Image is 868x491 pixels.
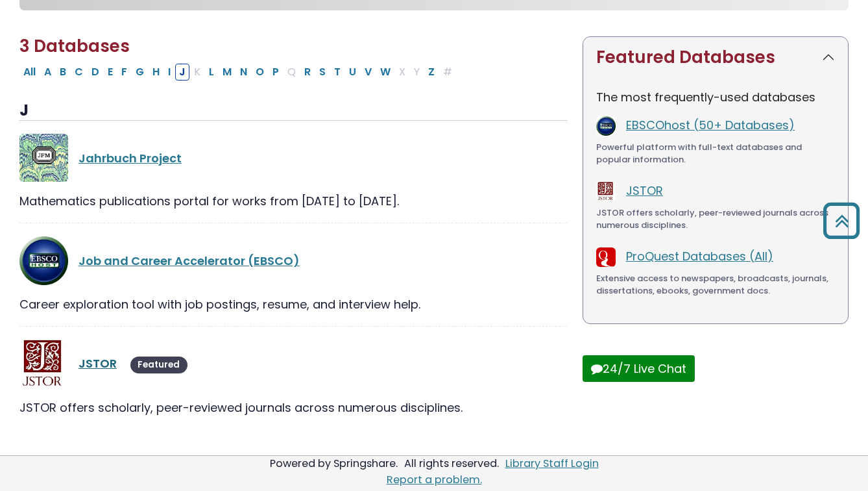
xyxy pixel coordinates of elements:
button: Filter Results U [345,64,360,81]
span: Featured [130,357,187,373]
p: The most frequently-used databases [596,88,835,106]
button: Filter Results O [252,64,268,81]
a: Job and Career Accelerator (EBSCO) [78,253,300,269]
div: JSTOR offers scholarly, peer-reviewed journals across numerous disciplines. [19,399,567,416]
button: Filter Results B [56,64,70,81]
button: Filter Results J [175,64,189,81]
button: Filter Results E [104,64,117,81]
a: ProQuest Databases (All) [626,248,773,264]
button: Featured Databases [583,37,848,78]
button: Filter Results D [88,64,103,81]
button: Filter Results M [219,64,235,81]
button: Filter Results P [269,64,283,81]
a: Report a problem. [387,472,482,487]
div: Powerful platform with full-text databases and popular information. [596,141,835,166]
div: Alpha-list to filter by first letter of database name [19,63,457,79]
button: Filter Results G [132,64,148,81]
button: Filter Results S [315,64,330,81]
button: Filter Results T [330,64,344,81]
div: Mathematics publications portal for works from [DATE] to [DATE]. [19,192,567,210]
button: Filter Results F [117,64,131,81]
a: Jahrbuch Project [78,150,182,166]
a: JSTOR [626,183,663,199]
button: Filter Results Z [424,64,439,81]
span: 3 Databases [19,34,130,58]
button: Filter Results R [300,64,315,81]
div: Extensive access to newspapers, broadcasts, journals, dissertations, ebooks, government docs. [596,272,835,297]
a: Library Staff Login [505,456,599,471]
div: JSTOR offers scholarly, peer-reviewed journals across numerous disciplines. [596,207,835,232]
button: 24/7 Live Chat [583,355,695,382]
div: Career exploration tool with job postings, resume, and interview help. [19,296,567,313]
h3: J [19,101,567,121]
button: Filter Results A [40,64,55,81]
a: JSTOR [78,355,117,371]
button: Filter Results I [164,64,175,81]
button: Filter Results C [71,64,87,81]
button: Filter Results W [376,64,394,81]
button: Filter Results N [236,64,251,81]
button: Filter Results L [205,64,218,81]
button: Filter Results V [361,64,376,81]
div: Powered by Springshare. [268,456,400,471]
a: EBSCOhost (50+ Databases) [626,117,795,133]
div: All rights reserved. [402,456,501,471]
a: Back to Top [818,208,865,233]
button: All [19,64,40,81]
button: Filter Results H [149,64,163,81]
